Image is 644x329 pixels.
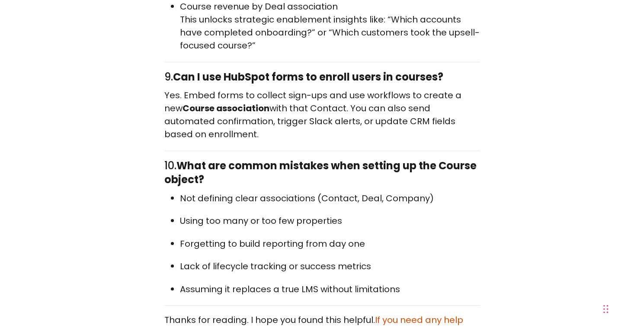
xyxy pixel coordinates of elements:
h3: 9. [164,70,480,84]
iframe: Chat Widget [450,221,644,329]
h3: 10. [164,159,480,187]
p: Forgetting to build reporting from day one [180,237,480,250]
strong: What are common mistakes when setting up the Course object? [164,158,477,187]
strong: Course association [183,102,269,114]
p: Yes. Embed forms to collect sign-ups and use workflows to create a new with that Contact. You can... [164,89,480,141]
div: Drag [603,296,609,322]
strong: Can I use HubSpot forms to enroll users in courses? [173,70,443,84]
p: Not defining clear associations (Contact, Deal, Company) [180,192,480,205]
p: Assuming it replaces a true LMS without limitations [180,283,480,296]
p: Using too many or too few properties [180,214,480,227]
p: Lack of lifecycle tracking or success metrics [180,260,480,273]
